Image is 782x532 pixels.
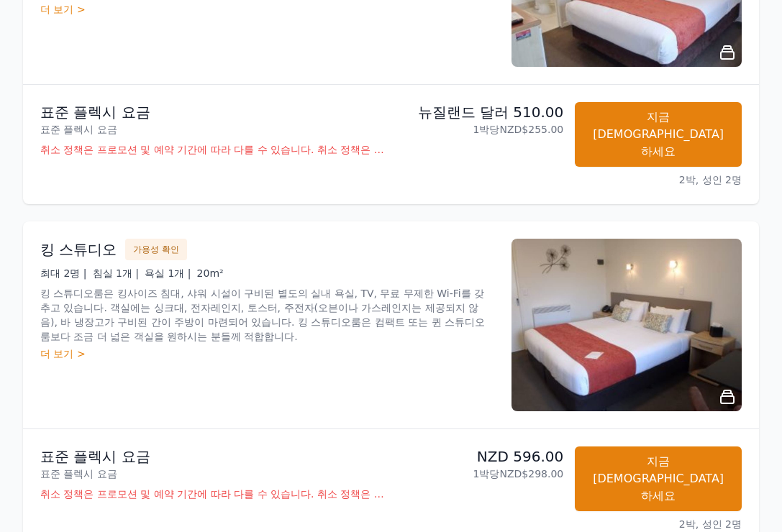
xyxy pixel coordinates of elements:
[679,174,742,185] font: 2박, 성인 2명
[125,239,187,260] button: 가용성 확인
[40,448,150,465] font: 표준 플렉시 요금
[40,241,117,258] font: 킹 스튜디오
[418,104,564,121] font: 뉴질랜드 달러 510.00
[477,448,563,465] font: NZD 596.00
[40,348,86,359] font: 더 보기 >
[473,468,500,480] font: 1박당
[575,102,742,167] button: 지금 [DEMOGRAPHIC_DATA]하세요
[593,110,724,158] font: 지금 [DEMOGRAPHIC_DATA]하세요
[145,267,191,279] font: 욕실 1개 |
[473,124,500,135] font: 1박당
[133,244,179,254] font: 가용성 확인
[40,267,87,279] font: 최대 2명 |
[575,446,742,511] button: 지금 [DEMOGRAPHIC_DATA]하세요
[679,518,742,530] font: 2박, 성인 2명
[40,4,86,15] font: 더 보기 >
[593,454,724,503] font: 지금 [DEMOGRAPHIC_DATA]하세요
[500,124,564,135] font: NZD$255.00
[40,124,117,135] font: 표준 플렉시 요금
[197,267,224,279] font: 20m²
[93,267,140,279] font: 침실 1개 |
[40,104,150,121] font: 표준 플렉시 요금
[500,468,564,480] font: NZD$298.00
[40,288,485,342] font: 킹 스튜디오룸은 킹사이즈 침대, 샤워 시설이 구비된 별도의 실내 욕실, TV, 무료 무제한 Wi-Fi를 갖추고 있습니다. 객실에는 싱크대, 전자레인지, 토스터, 주전자(오븐이...
[40,468,117,480] font: 표준 플렉시 요금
